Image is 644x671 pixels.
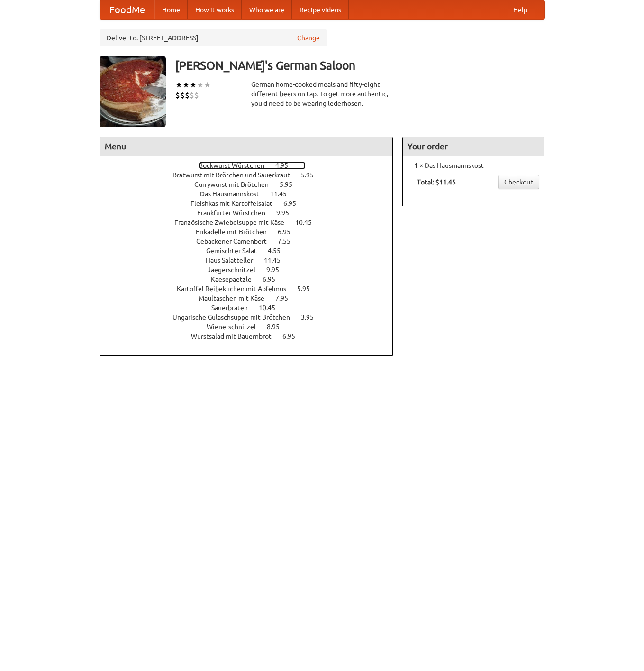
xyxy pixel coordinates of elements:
[206,247,298,255] a: Gemischter Salat 4.55
[417,178,456,186] b: Total: $11.45
[251,80,393,108] div: German home-cooked meals and fifty-eight different beers on tap. To get more authentic, you'd nee...
[199,162,306,169] a: Bockwurst Würstchen 4.95
[180,90,185,101] li: $
[174,219,294,226] span: Französische Zwiebelsuppe mit Käse
[200,190,269,198] span: Das Hausmannskost
[301,313,323,321] span: 3.95
[267,323,289,331] span: 8.95
[263,276,285,283] span: 6.95
[190,80,197,90] li: ★
[100,56,166,127] img: angular.jpg
[206,257,298,264] a: Haus Salatteller 11.45
[175,80,182,90] li: ★
[206,257,263,264] span: Haus Salatteller
[206,247,266,255] span: Gemischter Salat
[208,266,297,274] a: Jaegerschnitzel 9.95
[188,0,242,19] a: How it works
[196,238,276,245] span: Gebackener Camenbert
[197,209,275,217] span: Frankfurter Würstchen
[282,332,305,340] span: 6.95
[268,247,290,255] span: 4.55
[259,304,285,312] span: 10.45
[403,137,544,156] h4: Your order
[204,80,211,90] li: ★
[270,190,296,198] span: 11.45
[506,0,535,19] a: Help
[194,181,278,188] span: Currywurst mit Brötchen
[199,294,274,302] span: Maultaschen mit Käse
[197,80,204,90] li: ★
[292,0,349,19] a: Recipe videos
[182,80,190,90] li: ★
[211,276,261,283] span: Kaesepaetzle
[280,181,302,188] span: 5.95
[301,171,323,179] span: 5.95
[172,313,331,321] a: Ungarische Gulaschsuppe mit Brötchen 3.95
[172,171,331,179] a: Bratwurst mit Brötchen und Sauerkraut 5.95
[199,294,306,302] a: Maultaschen mit Käse 7.95
[172,313,299,321] span: Ungarische Gulaschsuppe mit Brötchen
[185,90,190,101] li: $
[275,294,298,302] span: 7.95
[190,200,314,207] a: Fleishkas mit Kartoffelsalat 6.95
[211,304,293,312] a: Sauerbraten 10.45
[196,228,308,236] a: Frikadelle mit Brötchen 6.95
[297,33,320,43] a: Change
[177,285,327,293] a: Kartoffel Reibekuchen mit Apfelmus 5.95
[283,200,306,207] span: 6.95
[196,238,308,245] a: Gebackener Camenbert 7.55
[498,175,539,189] a: Checkout
[275,162,298,169] span: 4.95
[278,238,300,245] span: 7.55
[207,323,265,331] span: Wienerschnitzel
[177,285,296,293] span: Kartoffel Reibekuchen mit Apfelmus
[199,162,274,169] span: Bockwurst Würstchen
[100,137,393,156] h4: Menu
[297,285,319,293] span: 5.95
[197,209,307,217] a: Frankfurter Würstchen 9.95
[408,161,539,170] li: 1 × Das Hausmannskost
[190,200,282,207] span: Fleishkas mit Kartoffelsalat
[191,332,281,340] span: Wurstsalad mit Bauernbrot
[175,56,545,75] h3: [PERSON_NAME]'s German Saloon
[194,90,199,101] li: $
[194,181,310,188] a: Currywurst mit Brötchen 5.95
[242,0,292,19] a: Who we are
[266,266,289,274] span: 9.95
[276,209,299,217] span: 9.95
[190,90,194,101] li: $
[191,332,313,340] a: Wurstsalad mit Bauernbrot 6.95
[278,228,300,236] span: 6.95
[196,228,276,236] span: Frikadelle mit Brötchen
[154,0,188,19] a: Home
[264,257,290,264] span: 11.45
[172,171,299,179] span: Bratwurst mit Brötchen und Sauerkraut
[211,304,257,312] span: Sauerbraten
[295,219,321,226] span: 10.45
[207,323,297,331] a: Wienerschnitzel 8.95
[174,219,329,226] a: Französische Zwiebelsuppe mit Käse 10.45
[208,266,265,274] span: Jaegerschnitzel
[200,190,304,198] a: Das Hausmannskost 11.45
[100,0,154,19] a: FoodMe
[100,29,327,46] div: Deliver to: [STREET_ADDRESS]
[175,90,180,101] li: $
[211,276,293,283] a: Kaesepaetzle 6.95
